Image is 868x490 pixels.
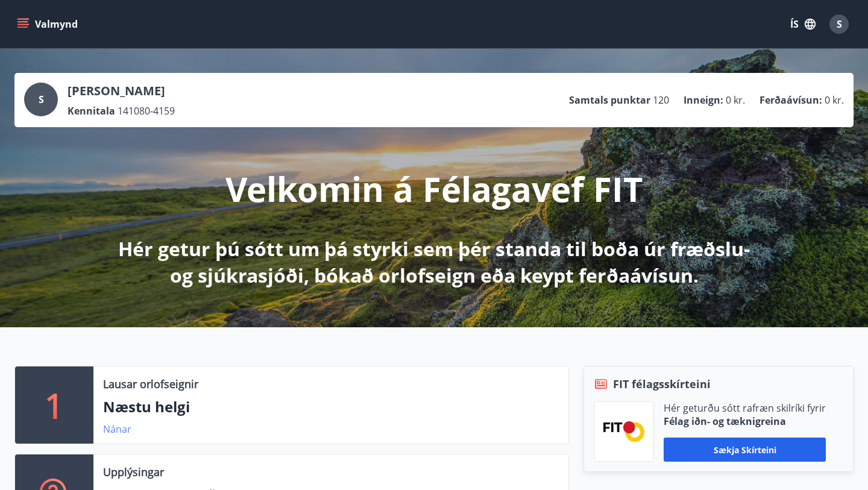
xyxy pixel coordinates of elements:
button: menu [14,13,83,35]
span: 0 kr. [726,93,745,107]
span: S [39,93,44,106]
p: Upplýsingar [103,464,164,480]
p: Inneign : [684,93,723,107]
span: FIT félagsskírteini [613,376,711,392]
p: Samtals punktar [569,93,650,107]
p: Hér getur þú sótt um þá styrki sem þér standa til boða úr fræðslu- og sjúkrasjóði, bókað orlofsei... [116,236,752,289]
p: Félag iðn- og tæknigreina [664,415,826,428]
p: 1 [45,382,64,428]
button: ÍS [784,13,822,35]
span: 0 kr. [825,93,844,107]
p: Lausar orlofseignir [103,376,198,392]
a: Nánar [103,422,131,436]
span: 141080-4159 [118,104,175,118]
img: FPQVkF9lTnNbbaRSFyT17YYeljoOGk5m51IhT0bO.png [603,421,644,441]
span: S [837,17,842,31]
button: Sækja skírteini [664,438,826,462]
p: Kennitala [68,104,115,118]
p: Hér geturðu sótt rafræn skilríki fyrir [664,401,826,415]
button: S [825,10,854,39]
span: 120 [653,93,669,107]
p: Ferðaávísun : [759,93,822,107]
p: [PERSON_NAME] [68,83,175,99]
p: Næstu helgi [103,397,559,417]
p: Velkomin á Félagavef FIT [225,166,643,212]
